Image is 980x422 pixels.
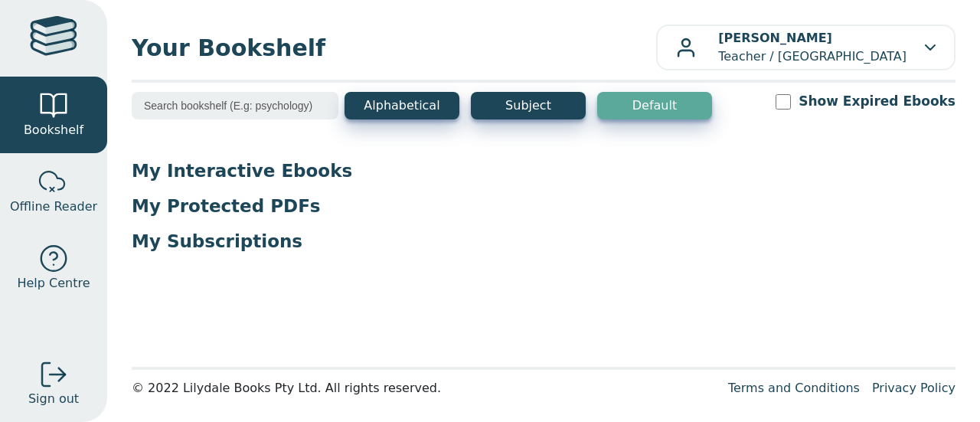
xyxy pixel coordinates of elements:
b: [PERSON_NAME] [718,31,832,45]
span: Help Centre [17,274,90,293]
p: My Subscriptions [132,230,955,253]
button: Default [597,92,712,119]
a: Terms and Conditions [728,381,860,395]
div: © 2022 Lilydale Books Pty Ltd. All rights reserved. [132,379,716,397]
button: Subject [471,92,586,119]
span: Your Bookshelf [132,31,656,65]
label: Show Expired Ebooks [799,92,955,111]
button: Alphabetical [345,92,459,119]
p: Teacher / [GEOGRAPHIC_DATA] [718,29,906,66]
input: Search bookshelf (E.g: psychology) [132,92,338,119]
span: Bookshelf [24,121,83,139]
span: Sign out [28,390,79,408]
p: My Interactive Ebooks [132,159,955,182]
a: Privacy Policy [872,381,955,395]
button: [PERSON_NAME]Teacher / [GEOGRAPHIC_DATA] [656,25,955,70]
p: My Protected PDFs [132,195,955,218]
span: Offline Reader [10,198,97,216]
